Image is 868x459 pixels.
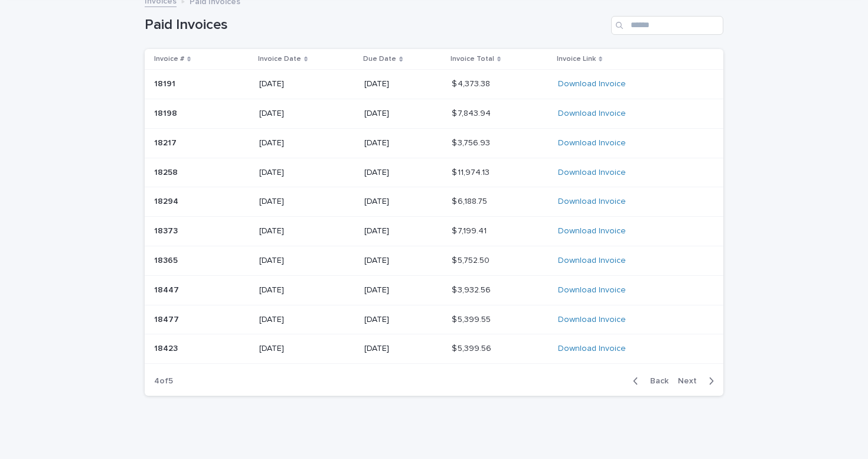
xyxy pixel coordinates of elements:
[154,283,181,295] p: 18447
[558,109,626,118] a: Download Invoice
[452,312,493,325] p: $ 5,399.55
[154,53,184,66] p: Invoice #
[452,165,492,178] p: $ 11,974.13
[557,53,596,66] p: Invoice Link
[452,77,492,89] p: $ 4,373.38
[259,79,355,89] p: [DATE]
[364,344,442,354] p: [DATE]
[145,246,723,275] tr: 1836518365 [DATE][DATE]$ 5,752.50$ 5,752.50 Download Invoice
[364,109,442,119] p: [DATE]
[145,158,723,187] tr: 1825818258 [DATE][DATE]$ 11,974.13$ 11,974.13 Download Invoice
[258,53,301,66] p: Invoice Date
[145,187,723,217] tr: 1829418294 [DATE][DATE]$ 6,188.75$ 6,188.75 Download Invoice
[558,139,626,147] a: Download Invoice
[558,286,626,294] a: Download Invoice
[364,256,442,266] p: [DATE]
[145,275,723,305] tr: 1844718447 [DATE][DATE]$ 3,932.56$ 3,932.56 Download Invoice
[154,224,180,236] p: 18373
[145,305,723,334] tr: 1847718477 [DATE][DATE]$ 5,399.55$ 5,399.55 Download Invoice
[624,376,673,386] button: Back
[259,168,355,178] p: [DATE]
[364,226,442,236] p: [DATE]
[452,136,492,148] p: $ 3,756.93
[154,106,180,119] p: 18198
[364,285,442,295] p: [DATE]
[558,344,626,353] a: Download Invoice
[364,79,442,89] p: [DATE]
[154,165,180,178] p: 18258
[678,377,704,385] span: Next
[558,315,626,324] a: Download Invoice
[145,99,723,128] tr: 1819818198 [DATE][DATE]$ 7,843.94$ 7,843.94 Download Invoice
[558,197,626,206] a: Download Invoice
[452,194,490,207] p: $ 6,188.75
[259,285,355,295] p: [DATE]
[259,138,355,148] p: [DATE]
[364,315,442,325] p: [DATE]
[452,224,489,236] p: $ 7,199.41
[145,17,606,34] h1: Paid Invoices
[154,341,180,354] p: 18423
[145,367,182,396] p: 4 of 5
[145,128,723,158] tr: 1821718217 [DATE][DATE]$ 3,756.93$ 3,756.93 Download Invoice
[452,106,493,119] p: $ 7,843.94
[364,197,442,207] p: [DATE]
[452,341,494,354] p: $ 5,399.56
[259,197,355,207] p: [DATE]
[154,77,178,89] p: 18191
[259,109,355,119] p: [DATE]
[451,53,494,66] p: Invoice Total
[558,168,626,177] a: Download Invoice
[558,256,626,265] a: Download Invoice
[259,315,355,325] p: [DATE]
[259,226,355,236] p: [DATE]
[558,227,626,235] a: Download Invoice
[363,53,396,66] p: Due Date
[154,194,181,207] p: 18294
[673,376,723,386] button: Next
[611,16,723,35] input: Search
[259,256,355,266] p: [DATE]
[452,283,493,295] p: $ 3,932.56
[259,344,355,354] p: [DATE]
[145,334,723,364] tr: 1842318423 [DATE][DATE]$ 5,399.56$ 5,399.56 Download Invoice
[145,217,723,246] tr: 1837318373 [DATE][DATE]$ 7,199.41$ 7,199.41 Download Invoice
[558,80,626,88] a: Download Invoice
[643,377,668,385] span: Back
[364,168,442,178] p: [DATE]
[154,312,181,325] p: 18477
[154,253,180,266] p: 18365
[452,253,492,266] p: $ 5,752.50
[364,138,442,148] p: [DATE]
[154,136,179,148] p: 18217
[145,70,723,99] tr: 1819118191 [DATE][DATE]$ 4,373.38$ 4,373.38 Download Invoice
